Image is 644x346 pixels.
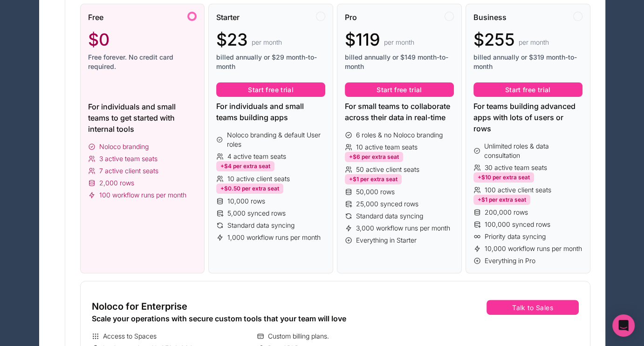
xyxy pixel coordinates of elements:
span: 100 workflow runs per month [99,190,186,200]
span: $23 [216,30,248,49]
div: For individuals and small teams to get started with internal tools [88,101,197,135]
div: +$0.50 per extra seat [216,183,283,194]
span: 50,000 rows [356,187,395,197]
div: For individuals and small teams building apps [216,101,325,123]
span: 10,000 rows [227,197,265,206]
span: 50 active client seats [356,165,419,174]
span: Everything in Starter [356,236,417,245]
div: +$4 per extra seat [216,161,274,171]
button: Talk to Sales [486,300,578,315]
div: +$1 per extra seat [473,195,530,205]
span: Standard data syncing [227,221,295,230]
span: Business [473,12,507,23]
div: For small teams to collaborate across their data in real-time [345,101,454,123]
span: 10 active client seats [227,174,290,183]
span: 25,000 synced rows [356,199,418,209]
div: Scale your operations with secure custom tools that your team will love [92,313,418,324]
span: Free [88,12,103,23]
div: +$10 per extra seat [473,172,534,183]
div: Open Intercom Messenger [612,314,635,337]
button: Start free trial [216,82,325,97]
span: Noloco for Enterprise [92,300,187,313]
span: $0 [88,30,110,49]
span: $255 [473,30,515,49]
span: 6 roles & no Noloco branding [356,130,443,140]
span: 4 active team seats [227,152,286,161]
span: billed annually or $149 month-to-month [345,53,454,71]
span: per month [519,38,549,47]
span: Pro [345,12,357,23]
span: billed annually or $319 month-to-month [473,53,582,71]
span: Unlimited roles & data consultation [484,142,582,160]
span: billed annually or $29 month-to-month [216,53,325,71]
span: 10,000 workflow runs per month [485,244,582,253]
span: Standard data syncing [356,211,423,221]
button: Start free trial [345,82,454,97]
div: +$1 per extra seat [345,174,402,184]
span: Priority data syncing [485,232,546,241]
span: 100,000 synced rows [485,220,550,229]
span: 30 active team seats [485,163,547,172]
span: $119 [345,30,380,49]
span: Starter [216,12,240,23]
span: 200,000 rows [485,208,528,217]
span: 5,000 synced rows [227,209,286,218]
span: per month [252,38,282,47]
span: 7 active client seats [99,166,158,176]
span: 3 active team seats [99,154,158,163]
span: 2,000 rows [99,178,134,188]
span: Noloco branding [99,142,149,151]
span: 100 active client seats [485,185,551,195]
div: +$6 per extra seat [345,152,403,162]
button: Start free trial [473,82,582,97]
span: Noloco branding & default User roles [227,130,325,149]
div: For teams building advanced apps with lots of users or rows [473,101,582,134]
span: Access to Spaces [103,332,157,341]
span: 10 active team seats [356,142,418,152]
span: Free forever. No credit card required. [88,53,197,71]
span: Everything in Pro [485,256,535,265]
span: Custom billing plans. [268,332,329,341]
span: per month [384,38,414,47]
span: 1,000 workflow runs per month [227,233,321,242]
span: 3,000 workflow runs per month [356,224,450,233]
